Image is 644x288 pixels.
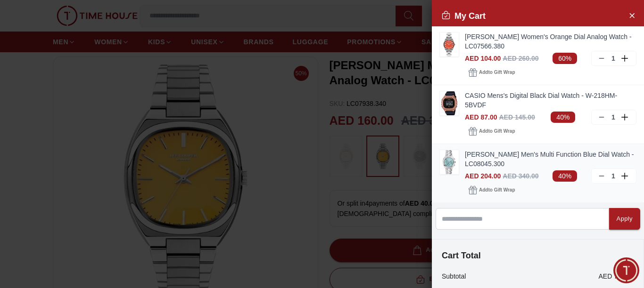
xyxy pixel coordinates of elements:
span: AED 340.00 [503,172,538,180]
span: AED 260.00 [503,55,538,62]
span: 40% [553,170,577,182]
span: Add to Gift Wrap [479,68,515,77]
a: CASIO Mens's Digital Black Dial Watch - W-218HM-5BVDF [465,91,636,110]
span: AED 204.00 [465,172,501,180]
span: AED 104.00 [465,55,501,62]
button: Apply [609,208,640,230]
div: Apply [617,214,633,224]
button: Addto Gift Wrap [465,66,519,79]
h2: My Cart [441,9,486,23]
p: AED 745.00 [599,272,635,281]
div: Chat Widget [613,257,639,283]
p: Subtotal [442,272,466,281]
a: [PERSON_NAME] Men's Multi Function Blue Dial Watch - LC08045.300 [465,150,636,168]
span: 60% [553,53,577,64]
img: ... [440,91,459,115]
span: 40% [551,112,575,123]
button: Addto Gift Wrap [465,184,519,197]
button: Addto Gift Wrap [465,125,519,138]
p: 1 [610,112,617,122]
a: [PERSON_NAME] Women's Orange Dial Analog Watch - LC07566.380 [465,32,636,51]
span: AED 87.00 [465,113,497,121]
h4: Cart Total [442,249,634,262]
img: ... [440,150,459,174]
img: ... [440,32,459,56]
p: 1 [610,54,617,63]
p: 1 [610,171,617,181]
span: Add to Gift Wrap [479,127,515,136]
span: Add to Gift Wrap [479,185,515,195]
button: Close Account [624,8,639,23]
span: AED 145.00 [499,113,535,121]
